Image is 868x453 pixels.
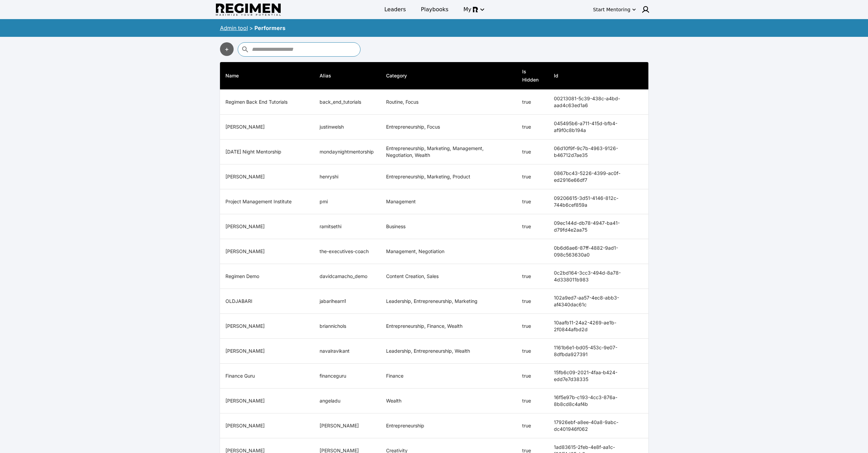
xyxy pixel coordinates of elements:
[517,364,548,389] td: true
[314,339,381,364] td: navalravikant
[314,90,381,115] td: back_end_tutorials
[548,62,648,90] th: Id
[381,239,517,264] td: Management, Negotiation
[548,164,648,189] th: 0867bc43-5226-4399-ac0f-ed2916e66df7
[254,24,285,32] div: Performers
[314,364,381,389] td: financeguru
[517,339,548,364] td: true
[220,214,314,239] th: [PERSON_NAME]
[517,140,548,164] td: true
[314,314,381,339] td: briannichols
[381,140,517,164] td: Entrepreneurship, Marketing, Management, Negotiation, Wealth
[517,90,548,115] td: true
[548,314,648,339] th: 10aafb11-24a2-4269-ae1b-2f0844afbd2d
[384,5,406,14] span: Leaders
[381,115,517,140] td: Entrepreneurship, Focus
[314,164,381,189] td: henryshi
[517,115,548,140] td: true
[220,42,234,56] button: +
[517,289,548,314] td: true
[381,90,517,115] td: Routine, Focus
[592,4,637,15] button: Start Mentoring
[642,5,650,14] img: user icon
[220,289,314,314] th: OLDJABARI
[216,3,281,16] img: Regimen logo
[380,3,410,16] a: Leaders
[220,90,314,115] th: Regimen Back End Tutorials
[220,364,314,389] th: Finance Guru
[548,364,648,389] th: 15fb6c09-2021-4faa-b424-edd7e7d38335
[548,214,648,239] th: 09ec144d-db78-4947-ba41-d79fd4e2aa75
[381,164,517,189] td: Entrepreneurship, Marketing, Product
[548,389,648,413] th: 16f5e97b-c193-4cc3-876a-8b8cd8c4af4b
[381,314,517,339] td: Entrepreneurship, Finance, Wealth
[220,25,248,31] a: Admin tool
[381,62,517,90] th: Category
[548,413,648,438] th: 17926ebf-a8ee-40a8-9abc-dc401946f062
[220,239,314,264] th: [PERSON_NAME]
[314,62,381,90] th: Alias
[314,239,381,264] td: the-executives-coach
[381,289,517,314] td: Leadership, Entrepreneurship, Marketing
[459,3,488,16] button: My
[381,264,517,289] td: Content Creation, Sales
[517,62,548,90] th: Is Hidden
[381,189,517,214] td: Management
[314,264,381,289] td: davidcamacho_demo
[314,115,381,140] td: justinwelsh
[314,140,381,164] td: mondaynightmentorship
[517,389,548,413] td: true
[517,189,548,214] td: true
[593,6,631,13] div: Start Mentoring
[517,264,548,289] td: true
[314,289,381,314] td: jabarihearn1
[548,239,648,264] th: 0b6d6ae6-87ff-4882-9ad1-098c563630a0
[381,364,517,389] td: Finance
[220,62,314,90] th: Name
[220,189,314,214] th: Project Management Institute
[548,115,648,140] th: 045495b6-a711-415d-bfb4-af9f0c8b194a
[381,214,517,239] td: Business
[220,115,314,140] th: [PERSON_NAME]
[220,389,314,413] th: [PERSON_NAME]
[381,339,517,364] td: Leadership, Entrepreneurship, Wealth
[464,5,471,14] span: My
[517,314,548,339] td: true
[517,214,548,239] td: true
[421,5,448,14] span: Playbooks
[314,189,381,214] td: pmi
[517,164,548,189] td: true
[314,413,381,438] td: [PERSON_NAME]
[548,339,648,364] th: 1161b6e1-bd05-453c-9e07-8dfbda927391
[548,140,648,164] th: 06d10f9f-9c7b-4963-9126-b46712d7ae35
[548,264,648,289] th: 0c2bd164-3cc3-494d-8a78-4d338011b983
[381,413,517,438] td: Entrepreneurship
[220,264,314,289] th: Regimen Demo
[220,314,314,339] th: [PERSON_NAME]
[417,3,453,16] a: Playbooks
[548,189,648,214] th: 09206615-3d51-4146-812c-744b6cef859a
[548,90,648,115] th: 00213081-5c39-438c-a4bd-aad4c63ed1a6
[249,24,253,32] div: >
[548,289,648,314] th: 102a9ed7-aa57-4ec8-abb3-af4340dac61c
[314,389,381,413] td: angeladu
[517,413,548,438] td: true
[314,214,381,239] td: ramitsethi
[381,389,517,413] td: Wealth
[220,164,314,189] th: [PERSON_NAME]
[220,339,314,364] th: [PERSON_NAME]
[220,413,314,438] th: [PERSON_NAME]
[220,140,314,164] th: [DATE] Night Mentorship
